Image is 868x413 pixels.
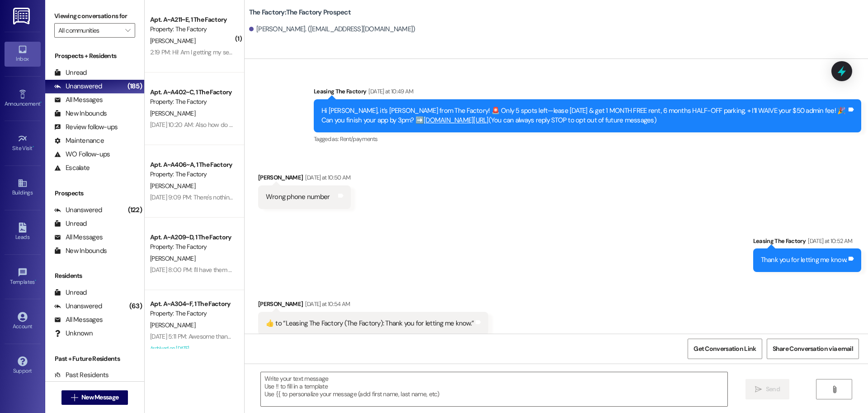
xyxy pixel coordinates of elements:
[303,173,350,182] div: [DATE] at 10:50 AM
[745,379,789,399] button: Send
[688,339,762,359] button: Get Conversation Link
[761,255,847,265] div: Thank you for letting me know.
[126,203,144,217] div: (122)
[5,175,41,200] a: Buildings
[150,233,234,242] div: Apt. A~A209~D, 1 The Factory
[150,309,234,318] div: Property: The Factory
[54,109,107,118] div: New Inbounds
[249,8,351,17] b: The Factory: The Factory Prospect
[150,24,234,34] div: Property: The Factory
[54,246,107,256] div: New Inbounds
[45,354,144,364] div: Past + Future Residents
[5,131,41,155] a: Site Visit •
[340,135,378,143] span: Rent/payments
[125,79,144,93] div: (185)
[54,136,104,146] div: Maintenance
[45,189,144,198] div: Prospects
[35,277,36,284] span: •
[54,315,103,325] div: All Messages
[150,254,195,262] span: [PERSON_NAME]
[81,393,118,402] span: New Message
[150,97,234,107] div: Property: The Factory
[33,144,34,150] span: •
[150,109,195,117] span: [PERSON_NAME]
[303,299,350,309] div: [DATE] at 10:54 AM
[54,301,102,311] div: Unanswered
[150,87,234,97] div: Apt. A~A402~C, 1 The Factory
[54,370,109,380] div: Past Residents
[150,266,461,274] div: [DATE] 8:00 PM: I'll have them take a look at it, if they don't have a notification could you dir...
[693,344,756,354] span: Get Conversation Link
[266,192,330,202] div: Wrong phone number
[150,332,236,340] div: [DATE] 5:11 PM: Awesome thanks !
[45,51,144,61] div: Prospects + Residents
[150,48,356,56] div: 2:19 PM: Hi! Am I getting my security deposit back? How would I go about that?
[150,37,195,45] span: [PERSON_NAME]
[54,163,90,173] div: Escalate
[45,271,144,281] div: Residents
[54,68,87,78] div: Unread
[54,95,103,105] div: All Messages
[150,193,345,201] div: [DATE] 9:09 PM: There's nothing on our end that says it needs to be signed
[150,15,234,24] div: Apt. A~A211~E, 1 The Factory
[54,233,103,242] div: All Messages
[314,87,861,99] div: Leasing The Factory
[258,299,489,312] div: [PERSON_NAME]
[5,42,41,66] a: Inbox
[127,299,144,313] div: (63)
[13,8,32,24] img: ResiDesk Logo
[58,23,121,38] input: All communities
[149,343,235,354] div: Archived on [DATE]
[5,354,41,378] a: Support
[54,82,102,91] div: Unanswered
[266,319,474,328] div: ​👍​ to “ Leasing The Factory (The Factory): Thank you for letting me know. ”
[40,99,42,106] span: •
[773,344,853,354] span: Share Conversation via email
[54,219,87,228] div: Unread
[5,220,41,244] a: Leads
[54,205,102,215] div: Unanswered
[54,122,118,132] div: Review follow-ups
[424,116,489,125] a: [DOMAIN_NAME][URL]
[831,386,838,393] i: 
[150,182,195,190] span: [PERSON_NAME]
[125,27,130,34] i: 
[150,242,234,252] div: Property: The Factory
[150,160,234,170] div: Apt. A~A406~A, 1 The Factory
[54,288,87,297] div: Unread
[5,309,41,334] a: Account
[366,87,413,96] div: [DATE] at 10:49 AM
[150,299,234,309] div: Apt. A~A304~F, 1 The Factory
[54,150,110,159] div: WO Follow-ups
[258,173,351,185] div: [PERSON_NAME]
[766,384,780,394] span: Send
[321,106,847,126] div: Hi [PERSON_NAME], it’s [PERSON_NAME] from The Factory! 🚨 Only 5 spots left—lease [DATE] & get 1 M...
[150,170,234,179] div: Property: The Factory
[54,329,93,338] div: Unknown
[71,394,78,401] i: 
[767,339,859,359] button: Share Conversation via email
[755,386,762,393] i: 
[5,265,41,289] a: Templates •
[314,132,861,146] div: Tagged as:
[54,9,135,23] label: Viewing conversations for
[249,24,415,34] div: [PERSON_NAME]. ([EMAIL_ADDRESS][DOMAIN_NAME])
[150,121,286,129] div: [DATE] 10:20 AM: Also how do I get my parking pass,
[753,236,862,249] div: Leasing The Factory
[150,321,195,329] span: [PERSON_NAME]
[61,390,128,405] button: New Message
[806,236,852,246] div: [DATE] at 10:52 AM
